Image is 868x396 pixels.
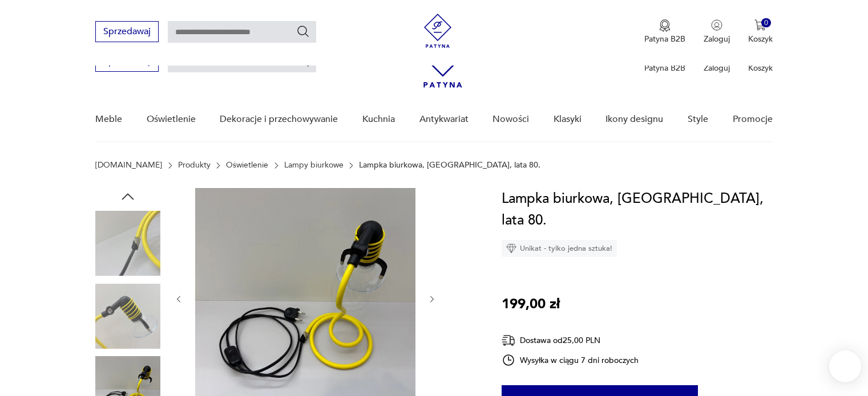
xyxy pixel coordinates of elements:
[688,97,708,141] a: Style
[95,161,162,170] a: [DOMAIN_NAME]
[506,243,516,254] img: Ikona diamentu
[733,97,773,141] a: Promocje
[554,97,582,141] a: Klasyki
[605,97,663,141] a: Ikony designu
[95,58,159,66] a: Sprzedawaj
[502,188,773,231] h1: Lampka biurkowa, [GEOGRAPHIC_DATA], lata 80.
[296,25,310,38] button: Szukaj
[147,97,196,141] a: Oświetlenie
[421,14,455,48] img: Patyna - sklep z meblami i dekoracjami vintage
[492,97,529,141] a: Nowości
[711,19,722,31] img: Ikonka użytkownika
[644,34,685,44] p: Patyna B2B
[359,161,540,170] p: Lampka biurkowa, [GEOGRAPHIC_DATA], lata 80.
[644,19,685,44] a: Ikona medaluPatyna B2B
[362,97,395,141] a: Kuchnia
[829,350,861,382] iframe: Smartsupp widget button
[748,34,773,44] p: Koszyk
[95,284,160,349] img: Zdjęcie produktu Lampka biurkowa, Niemcy, lata 80.
[95,28,159,36] a: Sprzedawaj
[95,21,159,42] button: Sprzedawaj
[644,19,685,44] button: Patyna B2B
[419,97,469,141] a: Antykwariat
[95,97,122,141] a: Meble
[502,333,639,348] div: Dostawa od 25,00 PLN
[748,63,773,74] p: Koszyk
[704,63,730,74] p: Zaloguj
[502,240,617,257] div: Unikat - tylko jedna sztuka!
[704,19,730,44] button: Zaloguj
[502,293,560,315] p: 199,00 zł
[95,211,160,276] img: Zdjęcie produktu Lampka biurkowa, Niemcy, lata 80.
[284,161,344,170] a: Lampy biurkowe
[644,63,685,74] p: Patyna B2B
[761,18,771,28] div: 0
[704,34,730,44] p: Zaloguj
[754,19,766,31] img: Ikona koszyka
[502,353,639,367] div: Wysyłka w ciągu 7 dni roboczych
[502,333,515,348] img: Ikona dostawy
[220,97,338,141] a: Dekoracje i przechowywanie
[226,161,268,170] a: Oświetlenie
[659,19,671,32] img: Ikona medalu
[178,161,211,170] a: Produkty
[748,19,773,44] button: 0Koszyk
